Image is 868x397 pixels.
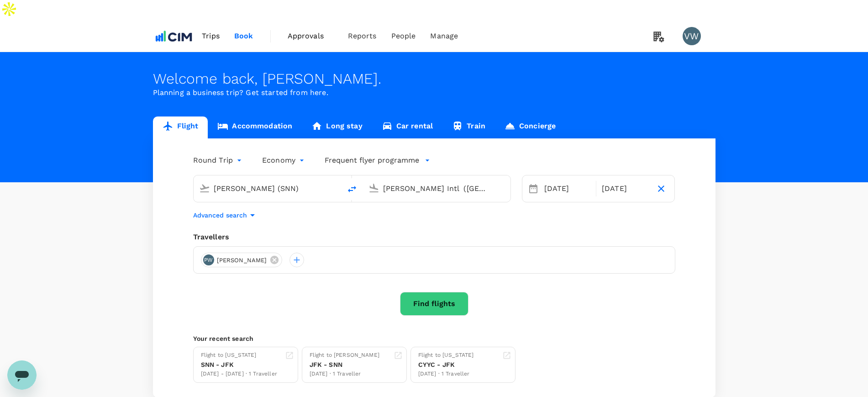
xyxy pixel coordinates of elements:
a: Accommodation [208,116,302,138]
span: Trips [202,31,220,42]
div: Travellers [193,232,675,243]
div: [DATE] · 1 Traveller [418,370,474,379]
span: Approvals [288,31,333,42]
button: Frequent flyer programme [325,155,430,166]
p: Advanced search [193,211,247,220]
div: JFK - SNN [310,360,379,370]
a: Long stay [302,116,372,138]
div: [DATE] · 1 Traveller [310,370,379,379]
img: CIM ENVIRONMENTAL PTY LTD [153,26,195,46]
div: [DATE] [541,180,594,198]
div: [DATE] [598,180,652,198]
div: Economy [262,153,306,168]
input: Depart from [214,181,322,196]
div: Flight to [US_STATE] [201,351,277,360]
span: Book [234,31,253,42]
a: Concierge [495,116,565,138]
button: Advanced search [193,210,258,221]
button: delete [341,178,363,200]
div: Flight to [US_STATE] [418,351,474,360]
span: [PERSON_NAME] [211,256,273,265]
p: Frequent flyer programme [325,155,419,166]
div: PW [203,254,214,265]
p: Planning a business trip? Get started from here. [153,87,715,98]
div: PW[PERSON_NAME] [201,253,283,267]
span: Manage [430,31,458,42]
div: [DATE] - [DATE] · 1 Traveller [201,370,277,379]
div: VW [683,27,701,45]
button: Find flights [400,292,468,316]
a: Train [442,116,495,138]
input: Going to [383,181,491,196]
div: Welcome back , [PERSON_NAME] . [153,70,715,87]
a: Flight [153,116,208,138]
a: Approvals [280,21,341,52]
span: People [391,31,416,42]
p: Your recent search [193,334,675,343]
button: Open [335,187,337,189]
div: CYYC - JFK [418,360,474,370]
button: Open [504,187,506,189]
div: SNN - JFK [201,360,277,370]
iframe: Button to launch messaging window [7,360,37,390]
div: Round Trip [193,153,244,168]
span: Reports [348,31,377,42]
a: Trips [195,21,227,52]
div: Flight to [PERSON_NAME] [310,351,379,360]
a: Car rental [372,116,443,138]
a: Book [227,21,261,52]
